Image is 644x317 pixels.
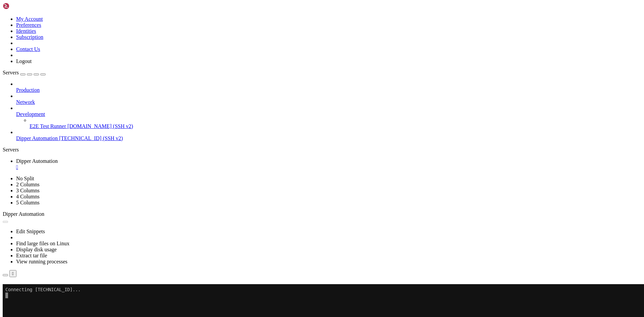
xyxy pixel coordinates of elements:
span: [TECHNICAL_ID] (SSH v2) [59,135,123,141]
a: Subscription [16,34,43,40]
button:  [9,270,16,277]
li: Production [16,81,641,93]
a: Identities [16,28,36,34]
span: Network [16,99,35,105]
a: My Account [16,16,43,22]
a: Development [16,111,641,117]
a: Find large files on Linux [16,241,70,246]
span: E2E Test Runner [30,123,66,129]
a: Servers [3,70,46,75]
img: Shellngn [3,3,41,9]
a: Dipper Automation [16,158,641,170]
div:  [12,271,14,276]
a: 5 Columns [16,200,40,205]
li: E2E Test Runner [DOMAIN_NAME] (SSH v2) [30,117,641,129]
span: Production [16,87,40,93]
a: Edit Snippets [16,229,45,234]
a: E2E Test Runner [DOMAIN_NAME] (SSH v2) [30,123,641,129]
a: Network [16,99,641,105]
a:  [16,164,641,170]
span: Dipper Automation [16,135,58,141]
li: Dipper Automation [TECHNICAL_ID] (SSH v2) [16,129,641,141]
span: Servers [3,70,19,75]
a: 3 Columns [16,188,40,193]
div: Servers [3,147,641,153]
a: 2 Columns [16,182,40,187]
div: (0, 1) [3,8,5,14]
li: Network [16,93,641,105]
a: Logout [16,58,32,64]
span: Dipper Automation [3,211,44,217]
a: 4 Columns [16,194,40,199]
span: Development [16,111,45,117]
a: Preferences [16,22,41,28]
a: Dipper Automation [TECHNICAL_ID] (SSH v2) [16,135,641,141]
span: [DOMAIN_NAME] (SSH v2) [67,123,133,129]
a: No Split [16,176,34,181]
li: Development [16,105,641,129]
a: Display disk usage [16,247,57,252]
a: View running processes [16,259,67,264]
a: Extract tar file [16,253,47,258]
a: Contact Us [16,46,40,52]
a: Production [16,87,641,93]
x-row: Connecting [TECHNICAL_ID]... [3,3,557,8]
span: Dipper Automation [16,158,58,164]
